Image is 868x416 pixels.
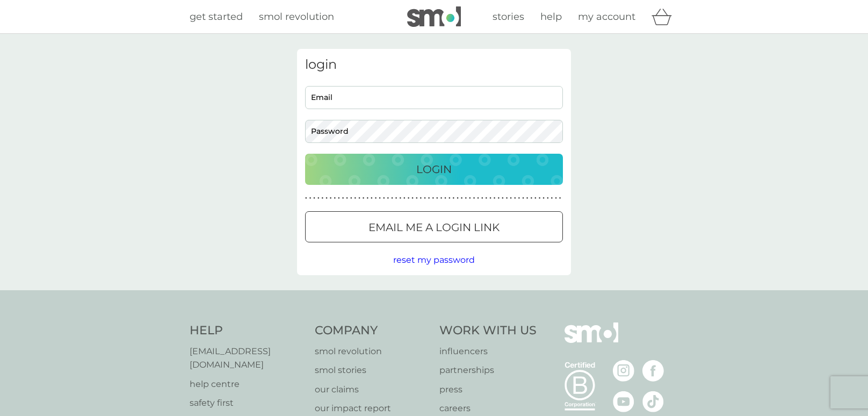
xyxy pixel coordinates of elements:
[439,345,537,358] a: influencers
[407,6,461,27] img: smol
[411,196,414,201] p: ●
[403,196,406,201] p: ●
[424,196,426,201] p: ●
[315,363,429,377] a: smol stories
[565,322,618,359] img: smol
[493,11,524,23] span: stories
[613,391,634,412] img: visit the smol Youtube page
[305,211,563,242] button: Email me a login link
[510,196,512,201] p: ●
[540,11,562,23] span: help
[518,196,520,201] p: ●
[355,196,357,201] p: ●
[371,196,373,201] p: ●
[506,196,508,201] p: ●
[309,196,312,201] p: ●
[350,196,352,201] p: ●
[542,196,545,201] p: ●
[578,9,635,25] a: my account
[313,196,315,201] p: ●
[416,196,418,201] p: ●
[375,196,377,201] p: ●
[494,196,496,201] p: ●
[190,322,304,339] h4: Help
[555,196,557,201] p: ●
[514,196,516,201] p: ●
[559,196,561,201] p: ●
[439,322,537,339] h4: Work With Us
[453,196,455,201] p: ●
[325,196,328,201] p: ●
[305,196,307,201] p: ●
[526,196,529,201] p: ●
[420,196,422,201] p: ●
[449,196,451,201] p: ●
[259,11,334,23] span: smol revolution
[642,360,664,382] img: visit the smol Facebook page
[440,196,443,201] p: ●
[539,196,541,201] p: ●
[497,196,500,201] p: ●
[305,154,563,185] button: Login
[416,161,452,178] p: Login
[346,196,348,201] p: ●
[547,196,549,201] p: ●
[652,6,678,27] div: basket
[613,360,634,382] img: visit the smol Instagram page
[551,196,553,201] p: ●
[642,391,664,412] img: visit the smol Tiktok page
[391,196,393,201] p: ●
[578,11,635,23] span: my account
[363,196,365,201] p: ●
[190,345,304,372] a: [EMAIL_ADDRESS][DOMAIN_NAME]
[502,196,504,201] p: ●
[457,196,459,201] p: ●
[190,11,243,23] span: get started
[469,196,471,201] p: ●
[368,219,500,236] p: Email me a login link
[305,57,563,73] h3: login
[379,196,381,201] p: ●
[493,9,524,25] a: stories
[334,196,336,201] p: ●
[330,196,332,201] p: ●
[315,401,429,415] p: our impact report
[190,377,304,391] a: help centre
[317,196,320,201] p: ●
[428,196,430,201] p: ●
[473,196,475,201] p: ●
[383,196,385,201] p: ●
[530,196,532,201] p: ●
[315,345,429,358] a: smol revolution
[444,196,446,201] p: ●
[477,196,479,201] p: ●
[190,396,304,410] a: safety first
[395,196,397,201] p: ●
[408,196,410,201] p: ●
[436,196,438,201] p: ●
[190,9,243,25] a: get started
[461,196,463,201] p: ●
[366,196,368,201] p: ●
[259,9,334,25] a: smol revolution
[439,383,537,397] a: press
[439,363,537,377] a: partnerships
[393,253,475,267] button: reset my password
[315,383,429,397] a: our claims
[432,196,434,201] p: ●
[465,196,467,201] p: ●
[439,401,537,415] a: careers
[489,196,491,201] p: ●
[534,196,537,201] p: ●
[387,196,389,201] p: ●
[358,196,360,201] p: ●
